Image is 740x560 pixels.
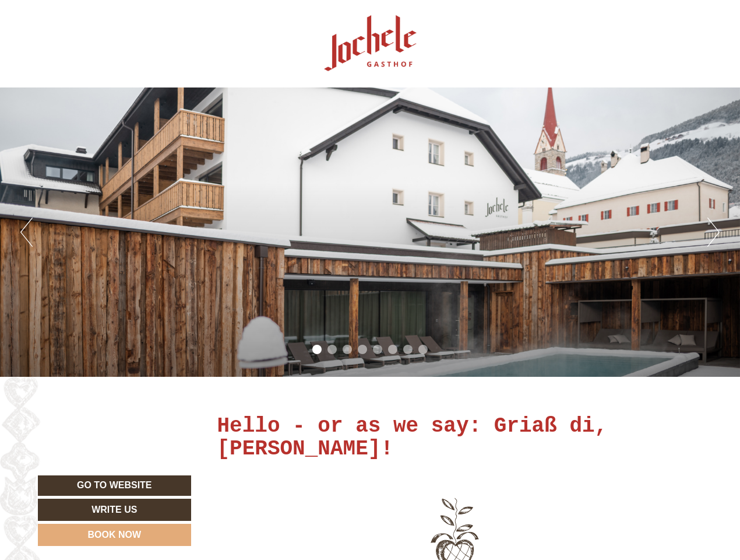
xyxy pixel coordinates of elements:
[707,218,720,247] button: Next
[20,218,33,247] button: Previous
[38,524,191,546] a: Book now
[38,499,191,521] a: Write us
[38,475,191,496] a: Go to website
[217,415,694,461] h1: Hello - or as we say: Griaß di, [PERSON_NAME]!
